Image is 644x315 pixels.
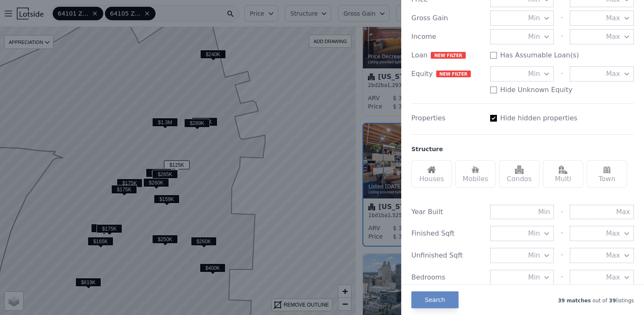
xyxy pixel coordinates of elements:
[570,66,634,81] button: Max
[587,160,627,188] div: Town
[500,50,579,60] label: Has Assumable Loan(s)
[528,69,540,79] span: Min
[528,13,540,23] span: Min
[606,13,620,23] span: Max
[543,160,583,188] div: Multi
[606,272,620,282] span: Max
[499,160,539,188] div: Condos
[411,13,483,23] div: Gross Gain
[411,113,483,123] div: Properties
[427,166,436,174] img: Houses
[607,298,616,304] span: 39
[490,226,554,241] button: Min
[490,29,554,44] button: Min
[570,11,634,26] button: Max
[500,113,577,123] label: Hide hidden properties
[411,250,483,261] div: Unfinished Sqft
[436,71,471,77] span: NEW FILTER
[490,205,554,219] input: Min
[558,298,591,304] span: 39 matches
[561,248,563,263] div: -
[490,270,554,285] button: Min
[411,32,483,42] div: Income
[500,85,573,95] label: Hide Unknown Equity
[515,166,523,174] img: Condos
[561,66,563,81] div: -
[490,248,554,263] button: Min
[411,50,483,60] div: Loan
[606,228,620,239] span: Max
[528,32,540,42] span: Min
[528,250,540,261] span: Min
[570,270,634,285] button: Max
[411,145,443,153] div: Structure
[411,291,459,308] button: Search
[606,69,620,79] span: Max
[570,226,634,241] button: Max
[490,66,554,81] button: Min
[431,52,465,59] span: NEW FILTER
[561,226,563,241] div: -
[455,160,496,188] div: Mobiles
[570,29,634,44] button: Max
[471,166,480,174] img: Mobiles
[528,272,540,282] span: Min
[606,250,620,261] span: Max
[570,248,634,263] button: Max
[559,166,567,174] img: Multi
[459,296,634,304] div: out of listings
[561,270,563,285] div: -
[490,11,554,26] button: Min
[411,207,483,217] div: Year Built
[561,29,563,44] div: -
[411,69,483,79] div: Equity
[411,228,483,239] div: Finished Sqft
[411,160,452,188] div: Houses
[528,228,540,239] span: Min
[606,32,620,42] span: Max
[561,11,563,26] div: -
[603,166,611,174] img: Town
[411,272,483,282] div: Bedrooms
[561,205,563,219] div: -
[570,205,634,219] input: Max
